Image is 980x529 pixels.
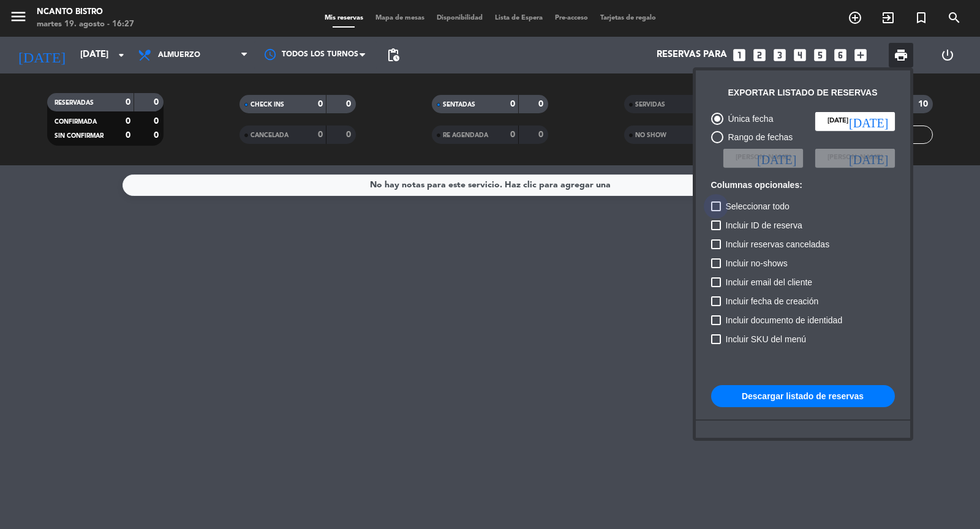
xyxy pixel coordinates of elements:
[726,218,802,233] span: Incluir ID de reserva
[723,112,774,126] div: Única fecha
[736,152,791,163] span: [PERSON_NAME]
[723,130,793,144] div: Rango de fechas
[726,313,843,328] span: Incluir documento de identidad
[726,237,830,252] span: Incluir reservas canceladas
[728,86,878,100] div: Exportar listado de reservas
[849,152,888,164] i: [DATE]
[726,294,819,309] span: Incluir fecha de creación
[711,180,895,190] h6: Columnas opcionales:
[726,332,807,347] span: Incluir SKU del menú
[757,152,796,164] i: [DATE]
[827,152,883,163] span: [PERSON_NAME]
[849,115,888,127] i: [DATE]
[726,275,813,290] span: Incluir email del cliente
[894,48,908,62] span: print
[386,48,401,62] span: pending_actions
[726,256,788,271] span: Incluir no-shows
[726,199,790,214] span: Seleccionar todo
[711,385,895,407] button: Descargar listado de reservas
